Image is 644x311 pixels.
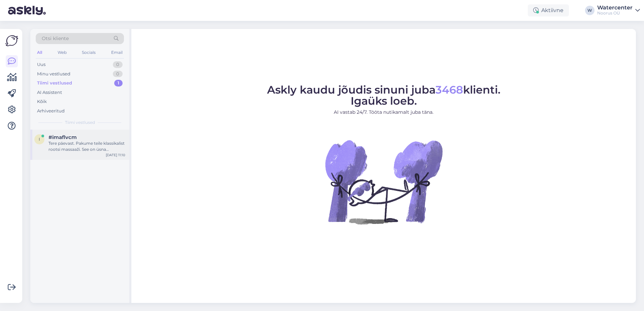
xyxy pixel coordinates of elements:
[37,108,65,114] div: Arhiveeritud
[37,89,62,96] div: AI Assistent
[39,137,40,142] span: i
[42,35,69,42] span: Otsi kliente
[110,48,124,57] div: Email
[585,6,594,15] div: W
[597,10,633,16] div: Noorus OÜ
[597,5,633,10] div: Watercenter
[114,80,123,87] div: 1
[80,48,97,57] div: Socials
[37,80,72,87] div: Tiimi vestlused
[323,121,444,242] img: No Chat active
[113,61,123,68] div: 0
[49,134,77,140] span: #imaflvcm
[49,140,125,152] div: Tere päevast. Pakume teile klassikalist rootsi massaaži. See on üsna intensiivne
[267,83,501,107] span: Askly kaudu jõudis sinuni juba klienti. Igaüks loeb.
[597,5,640,16] a: WatercenterNoorus OÜ
[5,34,18,47] img: Askly Logo
[56,48,68,57] div: Web
[65,119,95,126] span: Tiimi vestlused
[528,4,569,16] div: Aktiivne
[36,48,43,57] div: All
[436,83,463,96] span: 3468
[106,152,125,158] div: [DATE] 11:10
[37,61,45,68] div: Uus
[113,71,123,77] div: 0
[37,71,70,77] div: Minu vestlused
[267,109,501,116] p: AI vastab 24/7. Tööta nutikamalt juba täna.
[37,98,47,105] div: Kõik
